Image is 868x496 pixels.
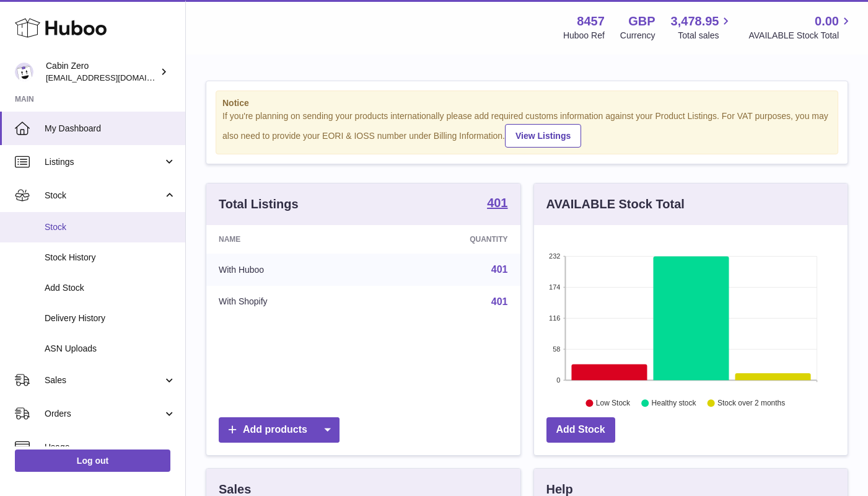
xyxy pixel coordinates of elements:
[671,13,734,42] a: 3,478.95 Total sales
[45,374,163,386] span: Sales
[45,282,176,294] span: Add Stock
[46,60,157,84] div: Cabin Zero
[491,264,508,275] a: 401
[487,197,507,211] a: 401
[748,30,853,42] span: AVAILABLE Stock Total
[45,343,176,355] span: ASN Uploads
[206,225,375,254] th: Name
[219,196,299,213] h3: Total Listings
[549,314,560,322] text: 116
[628,13,655,30] strong: GBP
[45,221,176,233] span: Stock
[487,197,507,209] strong: 401
[717,399,785,407] text: Stock over 2 months
[45,408,163,420] span: Orders
[505,124,581,148] a: View Listings
[678,30,733,42] span: Total sales
[46,73,182,82] span: [EMAIL_ADDRESS][DOMAIN_NAME]
[546,196,685,213] h3: AVAILABLE Stock Total
[45,312,176,324] span: Delivery History
[45,156,163,168] span: Listings
[556,376,560,384] text: 0
[491,296,508,307] a: 401
[45,441,176,453] span: Usage
[815,13,839,30] span: 0.00
[671,13,719,30] span: 3,478.95
[222,110,831,148] div: If you're planning on sending your products internationally please add required customs informati...
[595,399,630,407] text: Low Stock
[549,283,560,291] text: 174
[563,30,605,42] div: Huboo Ref
[45,190,163,201] span: Stock
[577,13,605,30] strong: 8457
[219,417,340,443] a: Add products
[553,345,560,353] text: 58
[748,13,853,42] a: 0.00 AVAILABLE Stock Total
[206,254,375,286] td: With Huboo
[45,123,176,135] span: My Dashboard
[549,252,560,260] text: 232
[651,399,696,407] text: Healthy stock
[620,30,655,42] div: Currency
[546,417,615,443] a: Add Stock
[375,225,520,254] th: Quantity
[15,449,170,472] a: Log out
[206,286,375,318] td: With Shopify
[45,252,176,263] span: Stock History
[222,97,831,109] strong: Notice
[15,63,33,81] img: debbychu@cabinzero.com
